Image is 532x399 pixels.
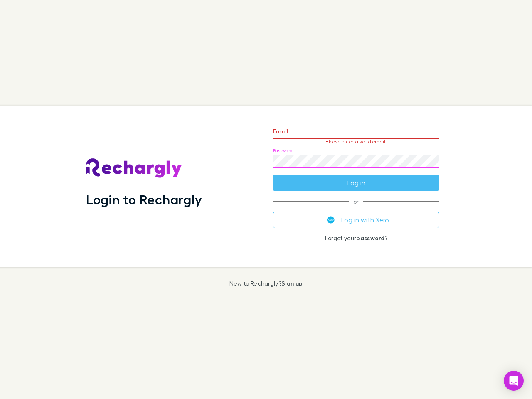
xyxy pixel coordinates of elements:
[273,235,439,241] p: Forgot your ?
[273,212,439,228] button: Log in with Xero
[356,234,384,241] a: password
[86,158,182,178] img: Rechargly's Logo
[504,371,524,391] div: Open Intercom Messenger
[86,192,202,207] h1: Login to Rechargly
[273,175,439,191] button: Log in
[273,139,439,145] p: Please enter a valid email.
[281,280,303,287] a: Sign up
[273,148,293,154] label: Password
[229,280,303,287] p: New to Rechargly?
[273,201,439,202] span: or
[327,216,335,224] img: Xero's logo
